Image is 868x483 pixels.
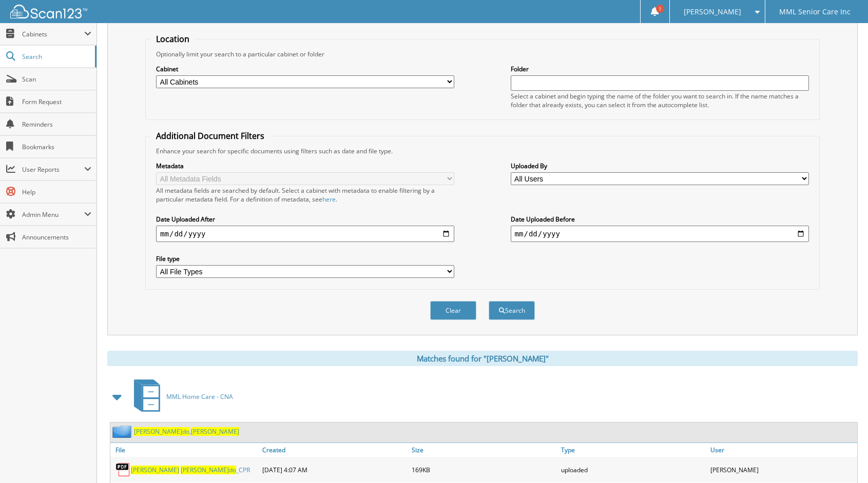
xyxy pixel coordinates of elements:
span: do [134,427,189,436]
label: Uploaded By [511,162,809,170]
div: All metadata fields are searched by default. Select a cabinet with metadata to enable filtering b... [156,186,454,204]
span: Bookmarks [22,143,91,151]
img: folder2.png [112,425,134,438]
span: Admin Menu [22,210,84,219]
div: Optionally limit your search to a particular cabinet or folder [151,50,814,58]
div: Matches found for "[PERSON_NAME]" [107,351,858,366]
span: MML Senior Care Inc [779,9,851,15]
div: 169KB [409,459,558,480]
label: Metadata [156,162,454,170]
div: Select a cabinet and begin typing the name of the folder you want to search in. If the name match... [511,92,809,109]
span: [PERSON_NAME] [131,466,179,474]
span: MML Home Care - CNA [166,392,233,401]
span: 1 [656,5,664,13]
button: Clear [430,301,476,320]
img: scan123-logo-white.svg [10,5,87,18]
a: Type [558,443,708,457]
a: [PERSON_NAME]do,[PERSON_NAME] [134,427,239,436]
label: Cabinet [156,65,454,73]
label: File type [156,254,454,263]
a: File [110,443,260,457]
legend: Location [151,33,195,45]
a: MML Home Care - CNA [128,376,233,417]
div: uploaded [558,459,708,480]
span: [PERSON_NAME] [181,466,229,474]
input: end [511,226,809,242]
span: Form Request [22,97,91,106]
span: Search [22,52,90,61]
span: Scan [22,75,91,84]
legend: Additional Document Filters [151,130,269,142]
label: Date Uploaded After [156,215,454,224]
input: start [156,226,454,242]
a: [PERSON_NAME] [PERSON_NAME]do_CPR [131,466,250,474]
div: [PERSON_NAME] [708,459,857,480]
label: Date Uploaded Before [511,215,809,224]
span: [PERSON_NAME] [191,427,239,436]
span: User Reports [22,165,84,174]
span: Announcements [22,233,91,241]
span: do [181,466,236,474]
span: Reminders [22,120,91,129]
a: here [322,195,336,204]
button: Search [489,301,535,320]
span: Help [22,188,91,196]
span: Cabinets [22,30,84,38]
div: Enhance your search for specific documents using filters such as date and file type. [151,147,814,155]
a: User [708,443,857,457]
img: PDF.png [115,462,131,477]
span: [PERSON_NAME] [134,427,182,436]
div: [DATE] 4:07 AM [260,459,409,480]
label: Folder [511,65,809,73]
a: Created [260,443,409,457]
a: Size [409,443,558,457]
iframe: Chat Widget [817,434,868,483]
span: [PERSON_NAME] [684,9,741,15]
